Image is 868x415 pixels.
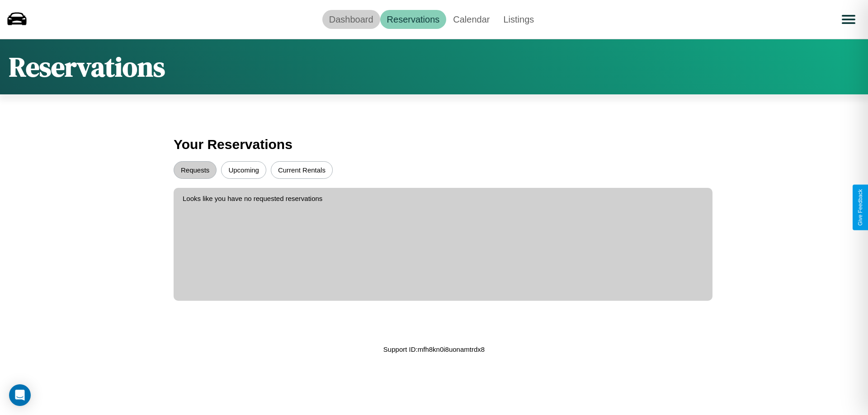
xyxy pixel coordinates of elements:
[496,10,541,29] a: Listings
[174,161,217,179] button: Requests
[383,343,485,355] p: Support ID: mfh8kn0i8uonamtrdx8
[9,384,31,406] div: Open Intercom Messenger
[183,192,703,205] p: Looks like you have no requested reservations
[446,10,496,29] a: Calendar
[380,10,447,29] a: Reservations
[174,132,694,157] h3: Your Reservations
[221,161,266,179] button: Upcoming
[271,161,333,179] button: Current Rentals
[322,10,380,29] a: Dashboard
[9,48,165,85] h1: Reservations
[857,189,863,226] div: Give Feedback
[836,7,861,32] button: Open menu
